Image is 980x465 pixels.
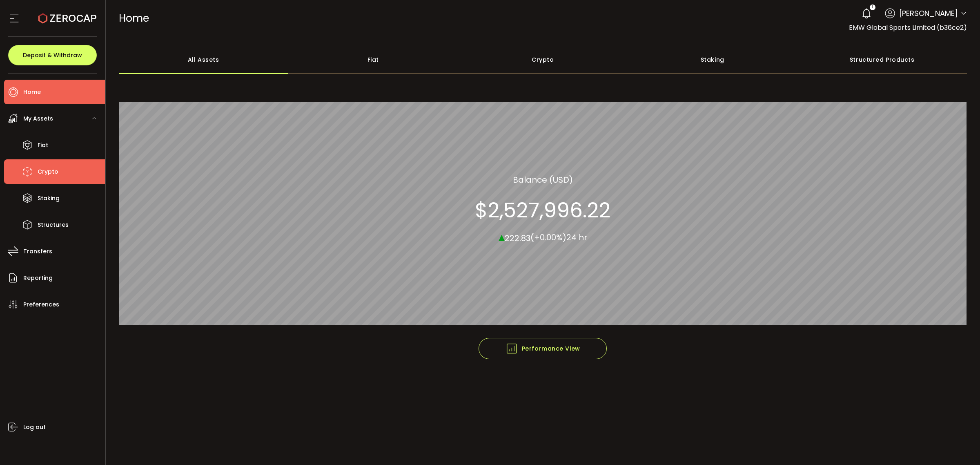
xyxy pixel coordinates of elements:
[23,421,46,433] span: Log out
[797,45,967,74] div: Structured Products
[288,45,458,74] div: Fiat
[628,45,797,74] div: Staking
[38,192,60,204] span: Staking
[38,219,69,231] span: Structures
[872,4,873,10] span: 1
[849,23,967,32] span: EMW Global Sports Limited (b36ce2)
[23,299,59,311] span: Preferences
[23,246,52,257] span: Transfers
[38,166,58,178] span: Crypto
[530,232,566,243] span: (+0.00%)
[458,45,628,74] div: Crypto
[505,232,530,244] span: 222.83
[899,8,958,19] span: [PERSON_NAME]
[38,139,48,151] span: Fiat
[23,52,82,58] span: Deposit & Withdraw
[23,86,41,98] span: Home
[797,136,980,465] iframe: Chat Widget
[8,45,97,65] button: Deposit & Withdraw
[566,232,587,243] span: 24 hr
[513,173,573,186] section: Balance (USD)
[506,342,580,355] span: Performance View
[119,11,149,25] span: Home
[23,272,53,284] span: Reporting
[119,45,289,74] div: All Assets
[475,198,610,222] section: $2,527,996.22
[23,113,53,125] span: My Assets
[479,338,607,359] button: Performance View
[499,228,505,245] span: ▴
